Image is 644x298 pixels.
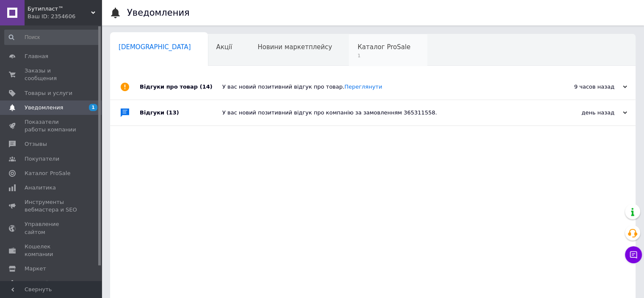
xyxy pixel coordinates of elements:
span: 1 [89,104,97,111]
input: Поиск [4,30,100,45]
div: Відгуки [140,100,222,125]
span: Бутипласт™ [28,5,91,13]
span: Главная [25,53,48,60]
span: Инструменты вебмастера и SEO [25,198,78,214]
button: Чат с покупателем [625,246,642,263]
div: 9 часов назад [542,83,627,91]
span: [DEMOGRAPHIC_DATA] [119,43,191,51]
span: Аналитика [25,184,56,192]
span: Акції [216,43,232,51]
span: Показатели работы компании [25,118,78,134]
div: У вас новий позитивний відгук про компанію за замовленням 365311558. [222,109,542,117]
span: Отзывы [25,140,47,148]
span: Товары и услуги [25,89,72,97]
span: Уведомления [25,104,63,111]
div: день назад [542,109,627,117]
a: Переглянути [344,84,382,90]
span: Покупатели [25,155,59,163]
span: Кошелек компании [25,243,78,258]
div: Ваш ID: 2354606 [28,13,102,20]
span: (13) [166,109,179,116]
div: У вас новий позитивний відгук про товар. [222,83,542,91]
span: Настройки [25,279,55,287]
span: Заказы и сообщения [25,67,78,82]
span: Каталог ProSale [25,170,70,177]
span: 1 [357,53,410,59]
span: Маркет [25,265,46,273]
span: Новини маркетплейсу [257,43,332,51]
span: (14) [200,84,213,90]
span: Каталог ProSale [357,43,410,51]
div: Відгуки про товар [140,74,222,100]
span: Управление сайтом [25,220,78,236]
h1: Уведомления [127,8,190,18]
